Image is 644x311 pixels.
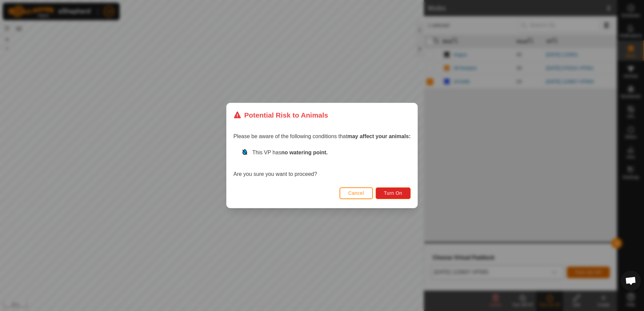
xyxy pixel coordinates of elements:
span: This VP has [252,150,328,155]
button: Turn On [376,187,411,199]
span: Please be aware of the following conditions that [233,133,411,139]
div: Are you sure you want to proceed? [233,149,411,178]
div: Potential Risk to Animals [233,110,328,120]
span: Turn On [384,190,402,196]
div: Open chat [621,271,641,291]
span: Cancel [348,190,364,196]
strong: no watering point. [281,150,328,155]
button: Cancel [340,187,373,199]
strong: may affect your animals: [347,133,411,139]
